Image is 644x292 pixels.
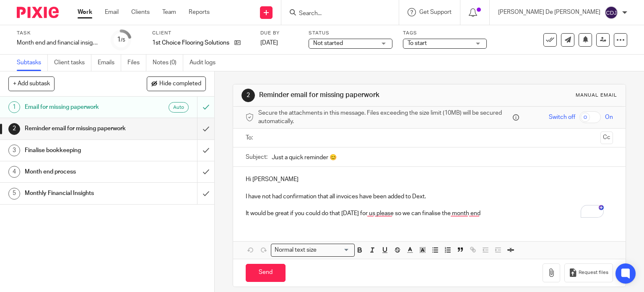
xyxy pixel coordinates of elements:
[153,55,183,71] a: Notes (0)
[419,9,452,15] span: Get Support
[8,101,20,113] div: 1
[121,38,125,42] small: /5
[25,144,134,157] h1: Finalise bookkeeping
[98,55,121,71] a: Emails
[8,76,55,91] button: + Add subtask
[105,8,119,16] a: Email
[313,40,343,46] span: Not started
[600,132,613,144] button: Cc
[8,145,20,156] div: 3
[246,264,286,282] input: Send
[25,122,134,135] h1: Reminder email for missing paperwork
[169,102,189,113] div: Auto
[579,269,608,276] span: Request files
[159,81,201,87] span: Hide completed
[564,263,613,282] button: Request files
[117,35,125,45] div: 1
[309,30,392,37] label: Status
[408,40,427,46] span: To start
[162,8,176,16] a: Team
[260,30,298,37] label: Due by
[319,246,350,255] input: Search for option
[246,153,267,161] label: Subject:
[131,8,150,16] a: Clients
[190,55,222,71] a: Audit logs
[260,40,278,46] span: [DATE]
[189,8,210,16] a: Reports
[54,55,91,71] a: Client tasks
[8,166,20,178] div: 4
[25,166,134,178] h1: Month end process
[25,101,134,113] h1: Email for missing paperwork
[78,8,92,16] a: Work
[17,55,48,71] a: Subtasks
[8,188,20,200] div: 5
[259,91,447,100] h1: Reminder email for missing paperwork
[246,134,255,142] label: To:
[271,244,355,257] div: Search for option
[233,167,626,224] div: To enrich screen reader interactions, please activate Accessibility in Grammarly extension settings
[605,113,613,121] span: On
[246,192,613,201] p: I have not had confirmation that all invoices have been added to Dext.
[17,39,101,47] div: Month end and financial insights
[403,30,487,37] label: Tags
[17,30,101,37] label: Task
[605,6,618,19] img: svg%3E
[273,246,319,255] span: Normal text size
[152,39,230,47] p: 1st Choice Flooring Solutions Ltd
[241,89,255,102] div: 2
[17,7,59,18] img: Pixie
[25,187,134,200] h1: Monthly Financial Insights
[246,175,613,184] p: Hi [PERSON_NAME]
[258,109,511,126] span: Secure the attachments in this message. Files exceeding the size limit (10MB) will be secured aut...
[127,55,146,71] a: Files
[246,209,613,218] p: It would be great if you could do that [DATE] for us please so we can finalise the month end
[152,30,250,37] label: Client
[498,8,600,16] p: [PERSON_NAME] De [PERSON_NAME]
[147,76,206,91] button: Hide completed
[298,10,374,18] input: Search
[8,123,20,135] div: 2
